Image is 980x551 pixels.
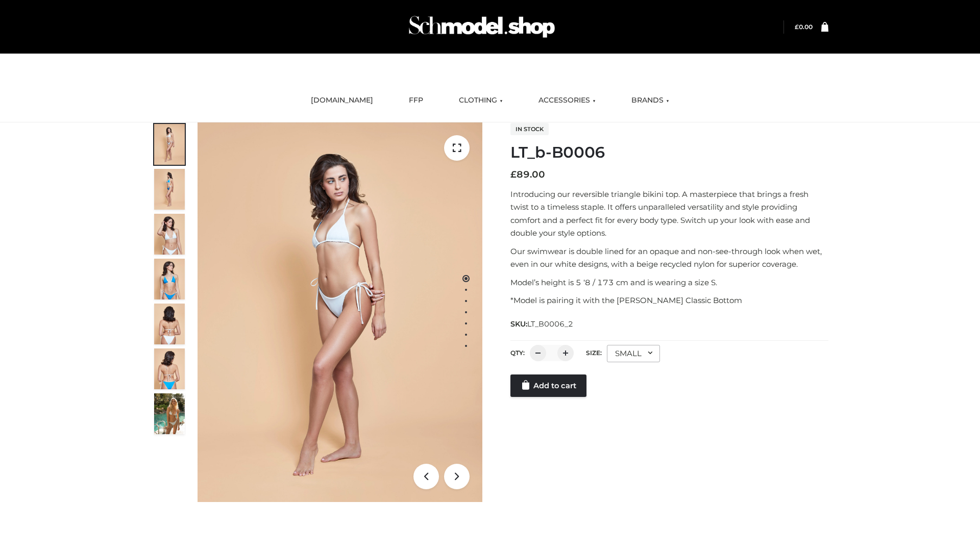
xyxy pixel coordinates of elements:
[795,23,813,31] bdi: 0.00
[154,259,185,299] img: ArielClassicBikiniTop_CloudNine_AzureSky_OW114ECO_4-scaled.jpg
[405,7,558,47] img: Schmodel Admin 964
[510,318,574,330] span: SKU:
[531,89,603,112] a: ACCESSORIES
[303,89,381,112] a: [DOMAIN_NAME]
[510,294,828,307] p: *Model is pairing it with the [PERSON_NAME] Classic Bottom
[510,143,828,162] h1: LT_b-B0006
[154,124,185,165] img: ArielClassicBikiniTop_CloudNine_AzureSky_OW114ECO_1-scaled.jpg
[401,89,431,112] a: FFP
[154,169,185,210] img: ArielClassicBikiniTop_CloudNine_AzureSky_OW114ECO_2-scaled.jpg
[510,374,586,397] a: Add to cart
[510,123,549,135] span: In stock
[154,393,185,434] img: Arieltop_CloudNine_AzureSky2.jpg
[510,245,828,271] p: Our swimwear is double lined for an opaque and non-see-through look when wet, even in our white d...
[198,122,482,502] img: LT_b-B0006
[795,23,799,31] span: £
[451,89,510,112] a: CLOTHING
[527,319,573,329] span: LT_B0006_2
[624,89,677,112] a: BRANDS
[795,23,813,31] a: £0.00
[154,214,185,255] img: ArielClassicBikiniTop_CloudNine_AzureSky_OW114ECO_3-scaled.jpg
[586,349,602,357] label: Size:
[510,276,828,289] p: Model’s height is 5 ‘8 / 173 cm and is wearing a size S.
[607,345,660,362] div: SMALL
[510,169,517,180] span: £
[154,348,185,389] img: ArielClassicBikiniTop_CloudNine_AzureSky_OW114ECO_8-scaled.jpg
[154,304,185,344] img: ArielClassicBikiniTop_CloudNine_AzureSky_OW114ECO_7-scaled.jpg
[510,188,828,240] p: Introducing our reversible triangle bikini top. A masterpiece that brings a fresh twist to a time...
[510,169,545,180] bdi: 89.00
[510,349,525,357] label: QTY:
